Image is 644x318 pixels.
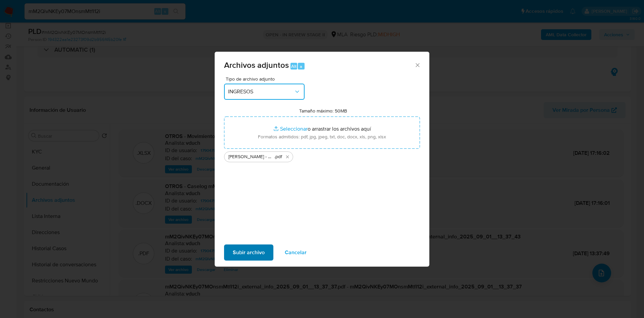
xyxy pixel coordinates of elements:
button: Cerrar [414,62,420,68]
span: Archivos adjuntos [224,59,289,71]
span: Cancelar [285,245,307,260]
button: Cancelar [276,244,315,261]
span: .pdf [274,153,282,160]
button: Subir archivo [224,244,273,261]
button: INGRESOS [224,84,305,100]
label: Tamaño máximo: 50MB [299,108,347,114]
ul: Archivos seleccionados [224,149,420,162]
span: Tipo de archivo adjunto [226,77,306,81]
span: a [300,63,302,70]
span: Alt [291,63,297,70]
span: Subir archivo [233,245,265,260]
button: Eliminar Matias Luis Cardozo - Documentacion.pdf [283,153,291,161]
span: [PERSON_NAME] - Documentacion [228,153,274,160]
span: INGRESOS [228,88,294,95]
